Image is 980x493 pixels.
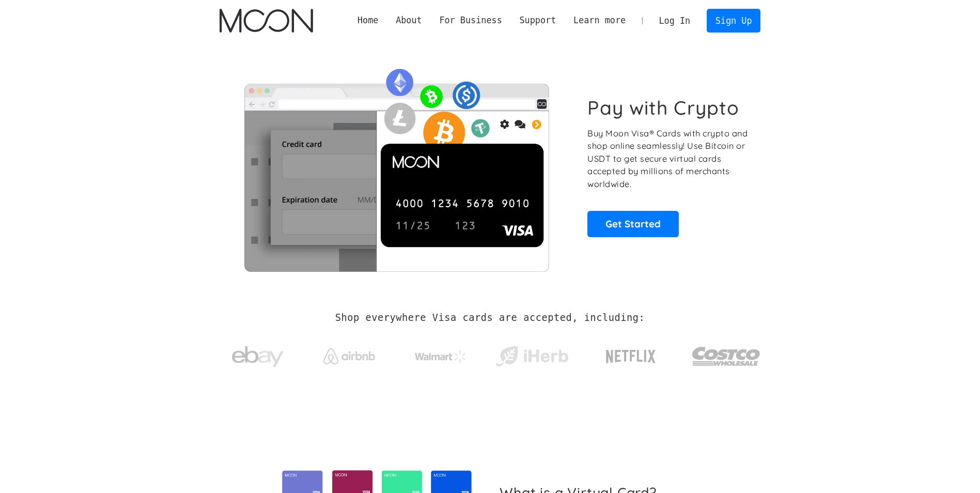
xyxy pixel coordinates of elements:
a: Home [349,14,387,27]
img: Walmart [415,350,466,363]
a: Costco [692,327,761,381]
div: For Business [431,14,511,27]
div: About [387,14,430,27]
a: Log In [650,9,699,32]
a: iHerb [493,333,570,375]
a: Netflix [585,333,677,375]
a: Walmart [402,340,479,368]
img: Moon Logo [220,9,313,33]
h2: Shop everywhere Visa cards are accepted, including: [335,312,645,323]
a: ebay [220,330,297,378]
div: Support [511,14,565,27]
img: Costco [692,337,761,376]
div: Learn more [573,14,626,27]
h1: Pay with Crypto [587,96,739,119]
a: Sign Up [707,9,760,32]
p: Buy Moon Visa® Cards with crypto and shop online seamlessly! Use Bitcoin or USDT to get secure vi... [587,127,749,191]
img: ebay [232,341,284,373]
div: Support [519,14,556,27]
a: home [220,9,313,33]
img: Netflix [605,344,657,369]
div: Learn more [565,14,634,27]
img: Moon Cards let you spend your crypto anywhere Visa is accepted. [220,61,573,271]
img: iHerb [493,343,570,370]
div: About [396,14,422,27]
a: Get Started [587,211,679,237]
img: Airbnb [323,348,375,364]
div: For Business [439,14,502,27]
a: Airbnb [310,338,387,369]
